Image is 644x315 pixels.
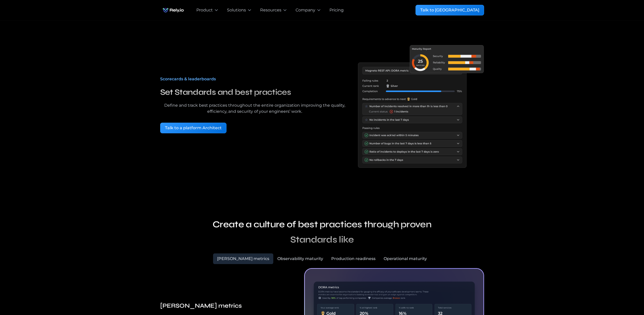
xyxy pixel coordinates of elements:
div: Observability maturity [277,256,323,262]
div: Company [296,7,315,13]
h5: [PERSON_NAME] metrics [160,301,280,310]
div: Operational maturity [384,256,427,262]
div: Talk to a platform Architect [165,125,222,131]
div: Production readiness [331,256,376,262]
div: Product [196,7,213,13]
div: [PERSON_NAME] metrics [217,256,269,262]
a: Pricing [329,7,344,13]
img: Rely.io logo [160,5,186,15]
div: Scorecards & leaderboards [160,76,350,82]
h3: Set Standards and best practices [160,86,350,98]
a: Talk to a platform Architect [160,123,226,133]
div: Define and track best practices throughout the entire organization improving the quality, efficie... [160,102,350,115]
div: Resources [260,7,281,13]
a: open lightbox [358,45,484,168]
div: Solutions [227,7,246,13]
h2: Create a culture of best practices through proven Standards like [211,217,433,247]
a: home [160,5,186,15]
div: Talk to [GEOGRAPHIC_DATA] [420,7,479,13]
a: Talk to [GEOGRAPHIC_DATA] [416,5,484,15]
